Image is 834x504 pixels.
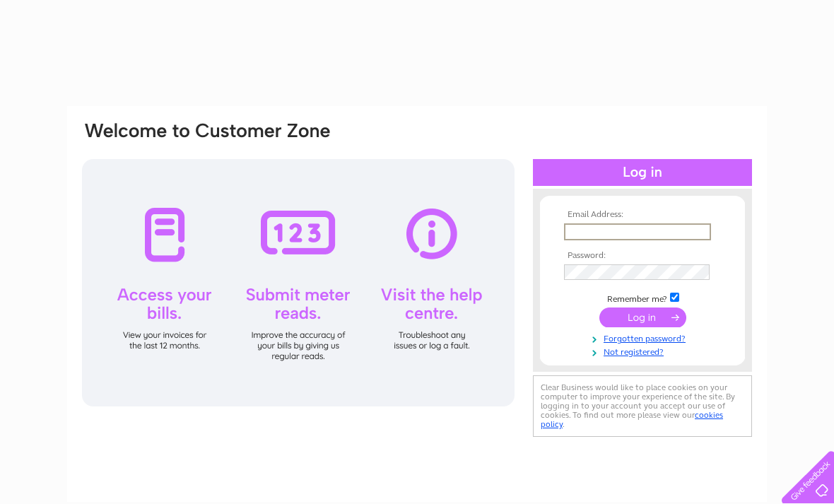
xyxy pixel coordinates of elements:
th: Email Address: [560,210,724,220]
a: Forgotten password? [564,331,724,344]
a: cookies policy [541,410,723,429]
div: Clear Business would like to place cookies on your computer to improve your experience of the sit... [533,375,752,437]
a: Not registered? [564,344,724,358]
td: Remember me? [560,291,724,305]
th: Password: [560,251,724,261]
input: Submit [599,307,686,327]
